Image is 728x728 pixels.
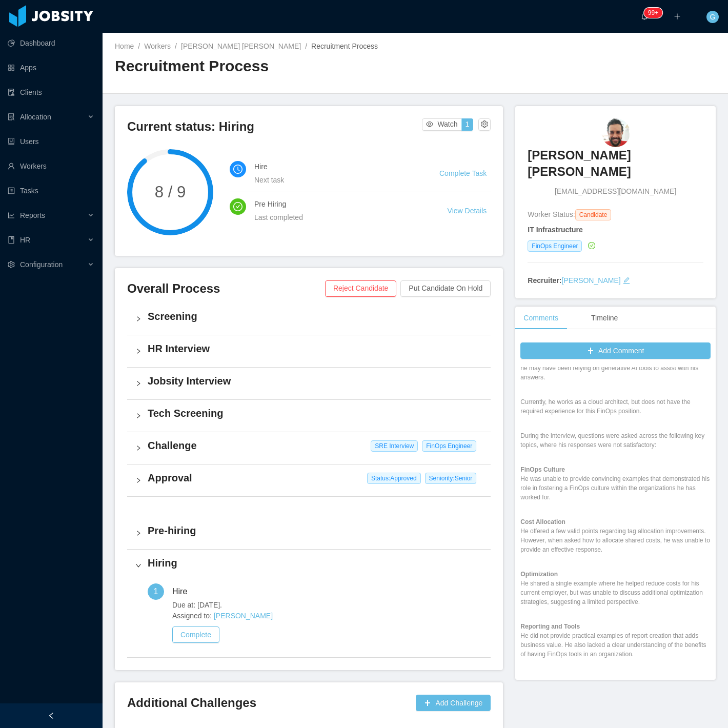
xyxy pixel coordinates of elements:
div: Last completed [254,212,423,223]
h4: Pre-hiring [148,523,482,538]
div: icon: rightHR Interview [127,335,491,367]
div: icon: rightHiring [127,550,491,581]
i: icon: right [135,477,141,483]
i: icon: right [135,562,141,569]
span: / [175,42,177,50]
span: 8 / 9 [127,184,213,200]
i: icon: line-chart [8,212,15,219]
button: icon: plusAdd Challenge [416,695,491,711]
strong: Cost Allocation [520,518,565,525]
button: icon: plusAdd Comment [520,342,711,359]
div: icon: rightChallenge [127,432,491,464]
i: icon: right [135,316,141,322]
p: Currently, he works as a cloud architect, but does not have the required experience for this FinO... [520,397,711,416]
h4: Hire [254,161,415,172]
div: Comments [515,307,567,330]
a: icon: profileTasks [8,180,94,201]
div: icon: rightApproval [127,464,491,496]
h4: Approval [148,471,482,485]
i: icon: right [135,380,141,387]
span: Seniority: Senior [425,473,477,484]
a: Complete Task [439,169,487,177]
span: 1 [154,587,158,596]
span: HR [20,236,30,244]
span: FinOps Engineer [528,240,582,252]
a: icon: robotUsers [8,131,94,152]
a: Workers [144,42,171,50]
span: Reports [20,211,45,219]
span: Configuration [20,260,63,269]
strong: FinOps Culture [520,466,565,473]
h4: Pre Hiring [254,198,423,210]
strong: Reporting and Tools [520,623,580,630]
span: G [710,11,716,23]
strong: Optimization [520,571,558,578]
a: View Details [448,207,487,215]
h3: Current status: Hiring [127,118,422,135]
i: icon: plus [674,13,681,20]
span: SRE Interview [371,440,418,452]
h3: Overall Process [127,280,325,297]
p: During the interview, questions were asked across the following key topics, where his responses w... [520,431,711,450]
h4: Tech Screening [148,406,482,420]
p: He did not provide practical examples of report creation that adds business value. He also lacked... [520,622,711,659]
h4: Challenge [148,438,482,453]
span: FinOps Engineer [422,440,476,452]
div: icon: rightJobsity Interview [127,368,491,399]
div: Timeline [583,307,626,330]
h3: [PERSON_NAME] [PERSON_NAME] [528,147,703,180]
h4: HR Interview [148,341,482,356]
h4: Jobsity Interview [148,374,482,388]
div: Hire [172,583,195,600]
span: Allocation [20,113,51,121]
p: He offered a few valid points regarding tag allocation improvements. However, when asked how to a... [520,517,711,554]
span: Recruitment Process [311,42,378,50]
p: He shared a single example where he helped reduce costs for his current employer, but was unable ... [520,570,711,606]
button: Reject Candidate [325,280,396,297]
strong: Recruiter: [528,276,561,285]
h2: Recruitment Process [115,56,415,77]
a: icon: pie-chartDashboard [8,33,94,53]
i: icon: right [135,530,141,536]
span: Assigned to: [172,611,482,621]
span: Due at: [DATE]. [172,600,482,611]
strong: IT Infrastructure [528,226,582,234]
h4: Screening [148,309,482,323]
div: icon: rightScreening [127,303,491,335]
a: icon: userWorkers [8,156,94,176]
span: [EMAIL_ADDRESS][DOMAIN_NAME] [555,186,676,197]
span: / [138,42,140,50]
h3: Additional Challenges [127,695,412,711]
p: He was unable to provide convincing examples that demonstrated his role in fostering a FinOps cul... [520,465,711,502]
i: icon: right [135,445,141,451]
span: Candidate [575,209,612,220]
i: icon: clock-circle [233,165,242,174]
i: icon: edit [623,277,630,284]
button: 1 [461,118,474,131]
i: icon: right [135,348,141,354]
a: [PERSON_NAME] [214,612,273,620]
i: icon: solution [8,113,15,120]
i: icon: book [8,236,15,244]
a: [PERSON_NAME] [PERSON_NAME] [528,147,703,187]
a: [PERSON_NAME] [561,276,620,285]
button: icon: setting [478,118,491,131]
span: Status: Approved [367,473,421,484]
a: Complete [172,631,219,639]
span: / [305,42,307,50]
a: icon: appstoreApps [8,57,94,78]
a: icon: auditClients [8,82,94,103]
i: icon: right [135,413,141,419]
sup: 209 [644,8,662,18]
a: icon: check-circle [586,241,595,250]
button: icon: eyeWatch [422,118,461,131]
a: [PERSON_NAME] [PERSON_NAME] [181,42,301,50]
i: icon: setting [8,261,15,268]
i: icon: bell [641,13,648,20]
button: Put Candidate On Hold [400,280,491,297]
h4: Hiring [148,556,482,570]
button: Complete [172,626,219,643]
i: icon: check-circle [588,242,595,249]
span: Worker Status: [528,210,575,218]
div: icon: rightTech Screening [127,400,491,432]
